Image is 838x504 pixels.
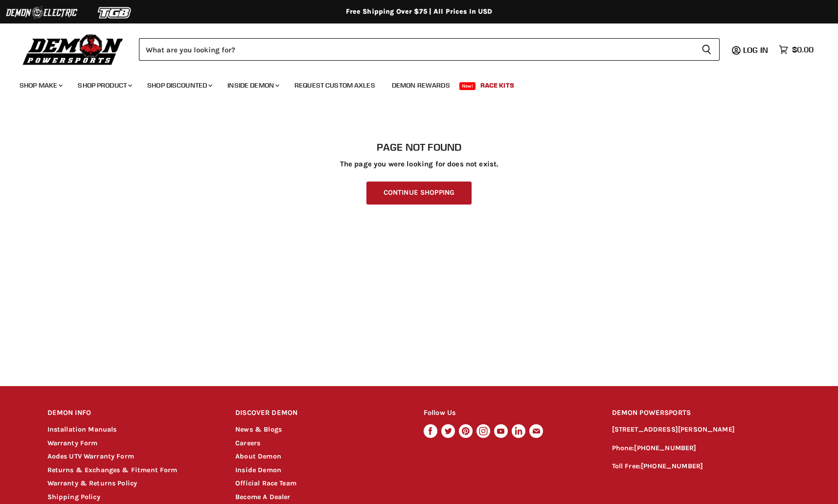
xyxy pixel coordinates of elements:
[28,7,811,16] div: Free Shipping Over $75 | All Prices In USD
[235,479,296,487] a: Official Race Team
[385,75,457,95] a: Demon Rewards
[235,439,260,447] a: Careers
[47,141,791,153] h1: Page not found
[140,75,218,95] a: Shop Discounted
[47,439,98,447] a: Warranty Form
[220,75,285,95] a: Inside Demon
[612,402,791,425] h2: DEMON POWERSPORTS
[12,75,68,95] a: Shop Make
[235,452,281,460] a: About Demon
[366,182,472,205] a: Continue Shopping
[139,38,694,61] input: Search
[694,38,720,61] button: Search
[12,71,811,95] ul: Main menu
[235,466,281,474] a: Inside Demon
[634,444,696,452] a: [PHONE_NUMBER]
[287,75,383,95] a: Request Custom Axles
[739,46,774,54] a: Log in
[70,75,138,95] a: Shop Product
[473,75,521,95] a: Race Kits
[743,45,768,55] span: Log in
[774,43,818,57] a: $0.00
[47,402,217,425] h2: DEMON INFO
[235,402,405,425] h2: DISCOVER DEMON
[20,32,127,67] img: Demon Powersports
[235,425,282,434] a: News & Blogs
[459,82,476,90] span: New!
[612,424,791,435] p: [STREET_ADDRESS][PERSON_NAME]
[612,461,791,472] p: Toll Free:
[424,402,593,425] h2: Follow Us
[47,452,134,460] a: Aodes UTV Warranty Form
[78,3,152,22] img: TGB Logo 2
[641,462,703,470] a: [PHONE_NUMBER]
[47,425,117,434] a: Installation Manuals
[47,466,178,474] a: Returns & Exchanges & Fitment Form
[47,493,100,501] a: Shipping Policy
[235,493,290,501] a: Become A Dealer
[612,443,791,454] p: Phone:
[139,38,720,61] form: Product
[5,3,78,22] img: Demon Electric Logo 2
[47,160,791,168] p: The page you were looking for does not exist.
[47,479,137,487] a: Warranty & Returns Policy
[792,45,814,54] span: $0.00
